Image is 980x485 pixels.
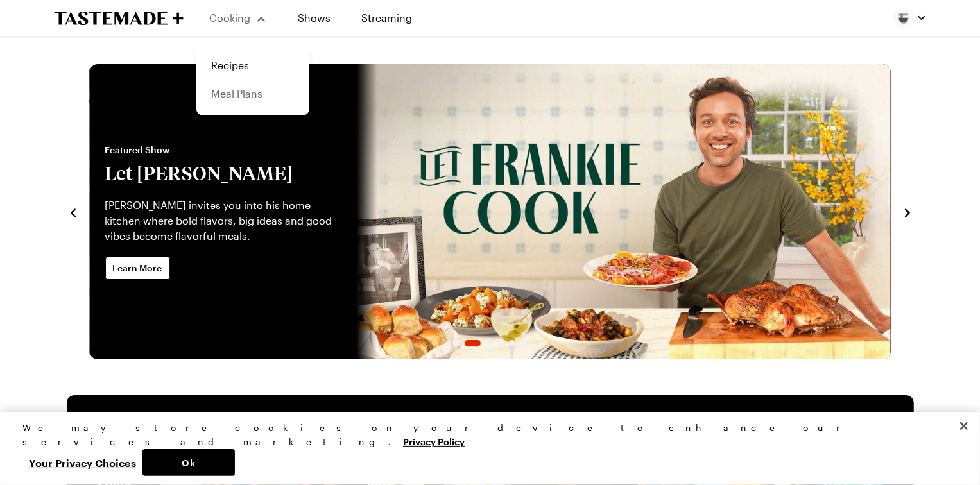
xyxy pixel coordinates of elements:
[403,435,465,447] a: More information about your privacy, opens in a new tab
[105,257,170,280] a: Learn More
[204,80,302,108] a: Meal Plans
[453,340,460,346] span: Go to slide 1
[509,340,515,346] span: Go to slide 5
[893,8,927,28] button: Profile picture
[142,449,235,476] button: Ok
[520,340,527,346] span: Go to slide 6
[105,198,341,244] p: [PERSON_NAME] invites you into his home kitchen where bold flavors, big ideas and good vibes beco...
[497,340,504,346] span: Go to slide 4
[22,421,947,449] div: We may store cookies on your device to enhance our services and marketing.
[22,421,947,476] div: Privacy
[67,204,80,219] button: navigate to previous item
[105,162,341,185] h2: Let [PERSON_NAME]
[54,11,184,26] a: To Tastemade Home Page
[486,340,492,346] span: Go to slide 3
[950,412,978,440] button: Close
[209,3,268,33] button: Cooking
[90,64,891,359] div: 2 / 6
[196,44,309,115] div: Cooking
[105,144,341,157] span: Featured Show
[22,449,142,476] button: Your Privacy Choices
[204,51,302,80] a: Recipes
[893,8,914,28] img: Profile picture
[209,12,250,24] span: Cooking
[113,262,162,275] span: Learn More
[465,340,481,346] span: Go to slide 2
[901,204,914,219] button: navigate to next item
